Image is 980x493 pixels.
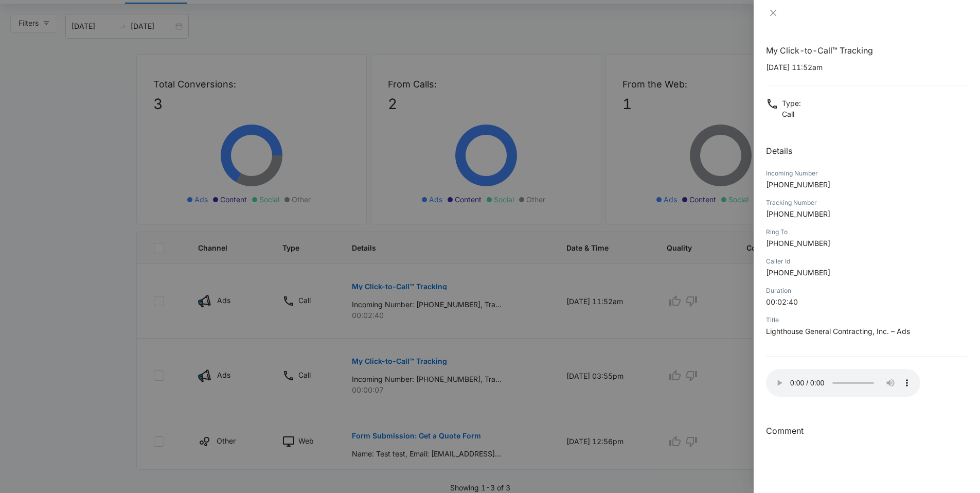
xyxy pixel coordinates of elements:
[766,327,910,336] span: Lighthouse General Contracting, Inc. – Ads
[102,60,111,68] img: tab_keywords_by_traffic_grey.svg
[769,9,777,17] span: close
[27,27,113,35] div: Domain: [DOMAIN_NAME]
[114,61,173,67] div: Keywords by Traffic
[782,98,801,109] p: Type :
[766,286,968,295] div: Duration
[766,198,968,207] div: Tracking Number
[766,268,830,277] span: [PHONE_NUMBER]
[766,209,830,218] span: [PHONE_NUMBER]
[16,16,25,25] img: logo_orange.svg
[16,27,25,35] img: website_grey.svg
[766,315,968,325] div: Title
[766,145,968,157] h2: Details
[29,16,50,25] div: v 4.0.25
[766,257,968,266] div: Caller Id
[766,227,968,237] div: Ring To
[766,8,780,17] button: Close
[766,180,830,189] span: [PHONE_NUMBER]
[766,425,968,437] h3: Comment
[766,297,798,306] span: 00:02:40
[766,44,968,57] h1: My Click-to-Call™ Tracking
[39,61,92,67] div: Domain Overview
[28,60,36,68] img: tab_domain_overview_orange.svg
[766,169,968,178] div: Incoming Number
[766,369,920,397] audio: Your browser does not support the audio tag.
[766,62,968,73] p: [DATE] 11:52am
[766,239,830,248] span: [PHONE_NUMBER]
[782,109,801,119] p: Call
